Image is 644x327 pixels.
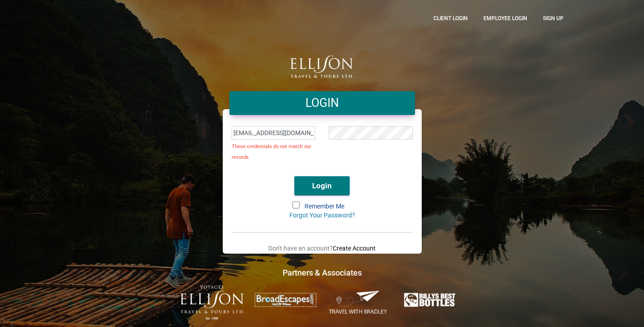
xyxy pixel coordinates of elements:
p: Don't have an account? [232,243,413,254]
img: ET-Voyages-text-colour-Logo-with-est.png [180,285,245,320]
strong: These credentials do not match our records. [232,144,311,160]
h4: LOGIN [236,95,408,111]
button: Login [294,176,350,195]
input: Email Address [232,126,316,140]
a: CLient Login [427,7,475,30]
img: broadescapes.png [253,292,318,308]
img: logo.png [290,55,354,78]
a: Sign up [536,7,570,30]
label: Remember Me [293,202,351,211]
img: Billys-Best-Bottles.png [399,290,464,310]
a: Employee Login [477,7,534,30]
h4: Partners & Associates [74,267,570,278]
a: Create Account [333,245,376,252]
a: Forgot Your Password? [289,212,355,219]
img: Travel-With-Bradley.png [326,290,391,315]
